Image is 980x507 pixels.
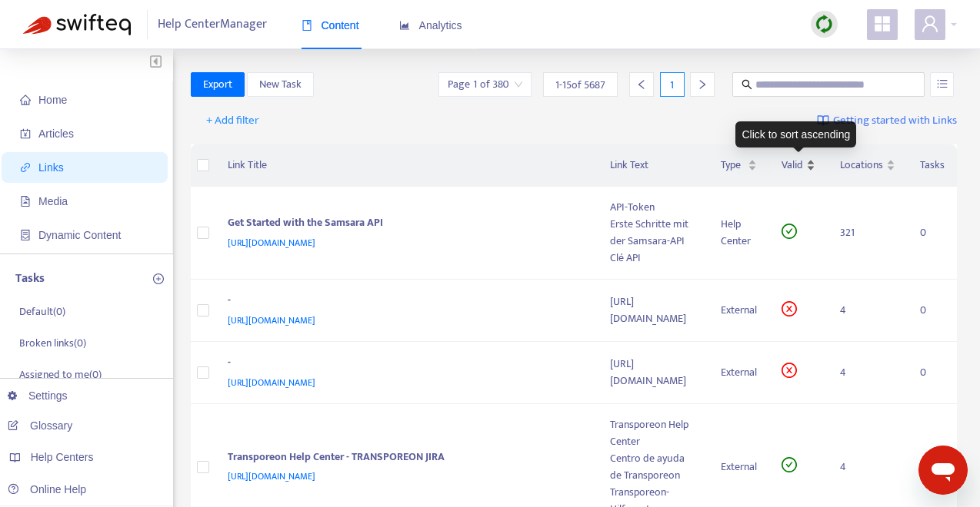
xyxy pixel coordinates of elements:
[721,364,757,381] div: External
[228,292,580,312] div: -
[840,157,883,174] span: Locations
[742,79,752,90] span: search
[15,270,45,288] p: Tasks
[908,280,957,342] td: 0
[228,375,315,390] span: [URL][DOMAIN_NAME]
[247,72,314,97] button: New Task
[19,366,102,383] p: Assigned to me ( 0 )
[610,216,696,250] div: Erste Schritte mit der Samsara-API
[228,449,580,469] div: Transporeon Help Center - TRANSPOREON JIRA
[598,144,708,187] th: Link Text
[228,354,580,374] div: -
[782,301,797,316] span: close-circle
[195,108,271,133] button: + Add filter
[259,76,302,93] span: New Task
[20,162,31,173] span: link
[721,459,757,476] div: External
[38,128,74,140] span: Articles
[228,313,315,328] span: [URL][DOMAIN_NAME]
[20,128,31,139] span: account-book
[610,450,696,484] div: Centro de ayuda de Transporeon
[228,235,315,250] span: [URL][DOMAIN_NAME]
[930,72,954,97] button: unordered-list
[697,79,708,90] span: right
[610,356,696,389] div: [URL][DOMAIN_NAME]
[721,302,757,319] div: External
[31,451,94,463] span: Help Centers
[19,303,65,320] p: Default ( 0 )
[782,224,797,239] span: check-circle
[302,19,359,31] span: Content
[399,20,410,31] span: area-chart
[921,15,939,33] span: user
[918,446,968,495] iframe: Button to launch messaging window
[215,144,598,187] th: Link Title
[828,144,908,187] th: Locations
[20,94,31,105] span: home
[38,161,64,174] span: Links
[228,469,315,484] span: [URL][DOMAIN_NAME]
[8,483,86,495] a: Online Help
[817,108,957,133] a: Getting started with Links
[610,199,696,216] div: API-Token
[660,72,685,97] div: 1
[708,144,769,187] th: Type
[206,111,259,130] span: + Add filter
[817,114,829,127] img: image-link
[399,19,462,31] span: Analytics
[20,230,31,240] span: container
[302,20,312,31] span: book
[158,10,267,39] span: Help Center Manager
[555,77,605,93] span: 1 - 15 of 5687
[908,342,957,404] td: 0
[828,280,908,342] td: 4
[782,363,797,378] span: close-circle
[8,389,68,402] a: Settings
[203,76,232,93] span: Export
[833,112,957,130] span: Getting started with Links
[8,419,72,432] a: Glossary
[828,187,908,280] td: 321
[228,214,580,234] div: Get Started with the Samsara API
[153,273,164,284] span: plus-circle
[828,342,908,404] td: 4
[908,187,957,280] td: 0
[782,157,803,174] span: Valid
[38,229,121,241] span: Dynamic Content
[19,335,86,351] p: Broken links ( 0 )
[815,15,834,34] img: sync.dc5367851b00ba804db3.png
[735,121,856,147] div: Click to sort ascending
[610,416,696,450] div: Transporeon Help Center
[721,216,757,250] div: Help Center
[782,457,797,472] span: check-circle
[636,79,647,90] span: left
[610,250,696,267] div: Clé API
[38,195,68,207] span: Media
[908,144,957,187] th: Tasks
[191,72,245,97] button: Export
[23,14,131,35] img: Swifteq
[721,157,745,174] span: Type
[610,293,696,327] div: [URL][DOMAIN_NAME]
[769,144,828,187] th: Valid
[38,94,67,106] span: Home
[20,196,31,207] span: file-image
[937,78,948,89] span: unordered-list
[873,15,892,33] span: appstore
